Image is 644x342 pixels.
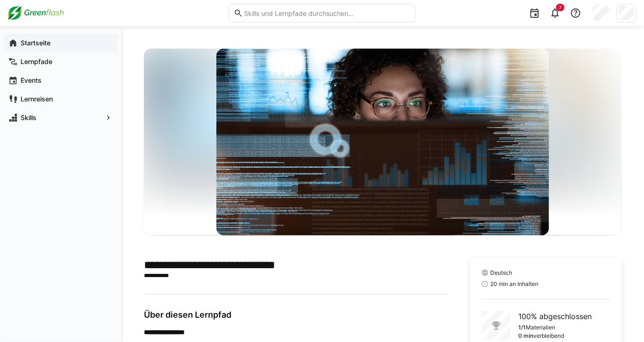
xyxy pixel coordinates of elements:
span: 20 min an Inhalten [491,280,539,288]
p: 1/1 [519,324,526,331]
p: 100% abgeschlossen [519,311,592,322]
p: Materialien [526,324,556,331]
h3: Über diesen Lernpfad [144,310,448,320]
input: Skills und Lernpfade durchsuchen… [243,9,410,17]
span: 7 [559,5,562,10]
p: 0 min [519,332,534,340]
p: verbleibend [534,332,565,340]
span: Deutsch [491,269,513,277]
